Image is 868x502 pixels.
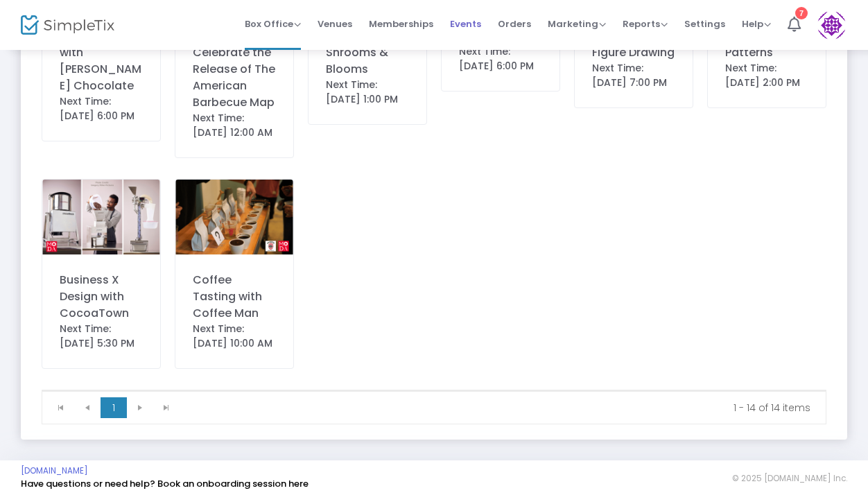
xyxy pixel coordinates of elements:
div: BBQ on the Plaza: Celebrate the Release of The American Barbecue Map [193,11,276,111]
div: Next Time: [DATE] 7:00 PM [592,61,675,90]
div: Next Time: [DATE] 2:00 PM [725,61,808,90]
kendo-pager-info: 1 - 14 of 14 items [189,401,810,415]
div: Next Time: [DATE] 10:00 AM [193,322,276,351]
div: Tasting: Wine & Chocolate with [PERSON_NAME] Chocolate [60,11,143,94]
div: Coffee Tasting with Coffee Man [193,272,276,322]
span: Orders [498,6,531,42]
div: Next Time: [DATE] 5:30 PM [60,322,143,351]
span: Box Office [245,17,301,31]
div: 7 [795,7,808,19]
a: [DOMAIN_NAME] [21,465,88,476]
div: Next Time: [DATE] 6:00 PM [459,44,542,73]
span: Marketing [548,17,606,31]
div: Data table [42,390,826,391]
span: Settings [684,6,725,42]
div: Next Time: [DATE] 1:00 PM [326,78,409,107]
span: Page 1 [101,397,127,418]
div: Next Time: [DATE] 6:00 PM [60,94,143,123]
img: SimpleTix-CocoaTown.png [42,180,160,254]
span: Venues [318,6,352,42]
span: Events [450,6,481,42]
span: Reports [623,17,668,31]
span: Help [742,17,771,31]
a: Have questions or need help? Book an onboarding session here [21,477,309,490]
div: Business X Design with CocoaTown [60,272,143,322]
div: Next Time: [DATE] 12:00 AM [193,111,276,140]
span: Memberships [369,6,433,42]
img: CoffeeMan-SimpleTix1.png [175,180,293,254]
span: © 2025 [DOMAIN_NAME] Inc. [732,473,847,484]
